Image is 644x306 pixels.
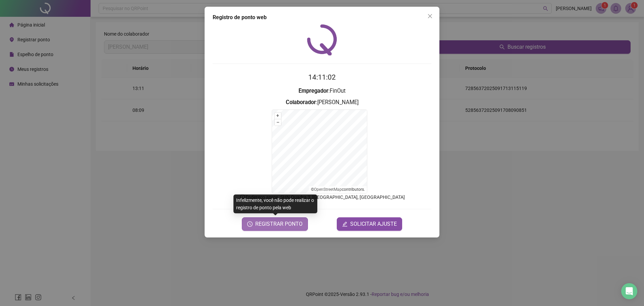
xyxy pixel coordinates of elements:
[213,13,431,21] div: Registro de ponto web
[275,113,281,119] button: +
[286,99,316,105] strong: Colaborador
[342,221,347,227] span: edit
[213,87,431,95] h3: : FinOut
[247,221,253,227] span: clock-circle
[427,13,433,19] span: close
[337,217,402,231] button: editSOLICITAR AJUSTE
[233,194,317,213] div: Infelizmente, você não pode realizar o registro de ponto pela web
[299,88,328,94] strong: Empregador
[308,73,336,81] time: 14:11:02
[425,11,435,21] button: Close
[621,283,637,299] div: Open Intercom Messenger
[350,220,397,228] span: SOLICITAR AJUSTE
[275,119,281,126] button: –
[242,217,308,231] button: REGISTRAR PONTO
[307,24,337,55] img: QRPoint
[255,220,303,228] span: REGISTRAR PONTO
[213,193,431,201] p: Endereço aprox. : SHN Quadra 3, [GEOGRAPHIC_DATA], [GEOGRAPHIC_DATA]
[239,194,246,200] span: info-circle
[213,98,431,107] h3: : [PERSON_NAME]
[311,187,365,192] li: © contributors.
[314,187,342,192] a: OpenStreetMap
